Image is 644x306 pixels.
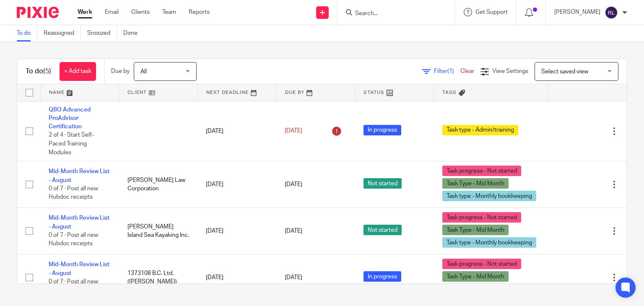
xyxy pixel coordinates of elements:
span: In progress [364,271,401,282]
span: (5) [43,68,51,75]
td: [PERSON_NAME] Island Sea Kayaking Inc. [119,208,198,254]
td: [PERSON_NAME] Law Corporation [119,161,198,208]
span: Task Type - Mid Month [442,225,509,235]
span: [DATE] [285,275,302,280]
td: 1373108 B.C. Ltd. ([PERSON_NAME]) [119,254,198,301]
span: 2 of 4 · Start Self-Paced Training Modules [49,132,94,156]
a: QBO Advanced ProAdvisor Certification [49,107,91,130]
span: Task progress - Not started [442,212,521,223]
p: [PERSON_NAME] [554,8,600,16]
span: Filter [434,68,460,74]
span: [DATE] [285,182,302,187]
span: Select saved view [541,69,588,75]
a: To do [17,25,37,41]
a: Work [78,8,92,16]
td: [DATE] [197,161,276,208]
span: Task Type - Mid Month [442,271,509,282]
img: Pixie [17,7,59,18]
span: Not started [364,225,402,235]
a: Done [123,25,144,41]
td: [DATE] [197,208,276,254]
a: Mid-Month Review List - August [49,262,109,276]
h1: To do [26,67,51,76]
a: Mid-Month Review List - August [49,215,109,229]
span: Not started [364,178,402,189]
span: [DATE] [285,228,302,234]
span: 0 of 7 · Post all new Hubdoc receipts [49,186,98,200]
span: Task Type - Mid Month [442,178,509,189]
input: Search [354,10,430,18]
a: Clients [131,8,150,16]
span: Get Support [475,9,508,15]
span: (1) [447,68,454,74]
span: Task type - Monthly bookkeeping [442,191,536,201]
span: Task type - Admin/training [442,125,518,135]
td: [DATE] [197,101,276,161]
a: Mid-Month Review List - August [49,169,109,183]
a: + Add task [60,62,96,81]
img: svg%3E [605,6,618,19]
a: Clear [460,68,474,74]
td: [DATE] [197,254,276,301]
a: Reassigned [44,25,81,41]
a: Team [162,8,176,16]
span: 0 of 7 · Post all new Hubdoc receipts [49,279,98,293]
span: [DATE] [285,128,302,134]
a: Reports [189,8,210,16]
p: Due by [111,67,130,75]
span: 0 of 7 · Post all new Hubdoc receipts [49,232,98,247]
span: In progress [364,125,401,135]
span: Task type - Monthly bookkeeping [442,237,536,248]
a: Snoozed [87,25,117,41]
a: Email [105,8,119,16]
span: All [140,69,147,75]
span: Task progress - Not started [442,166,521,176]
span: Task progress - Not started [442,259,521,269]
span: Tags [442,90,457,95]
span: View Settings [492,68,528,74]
